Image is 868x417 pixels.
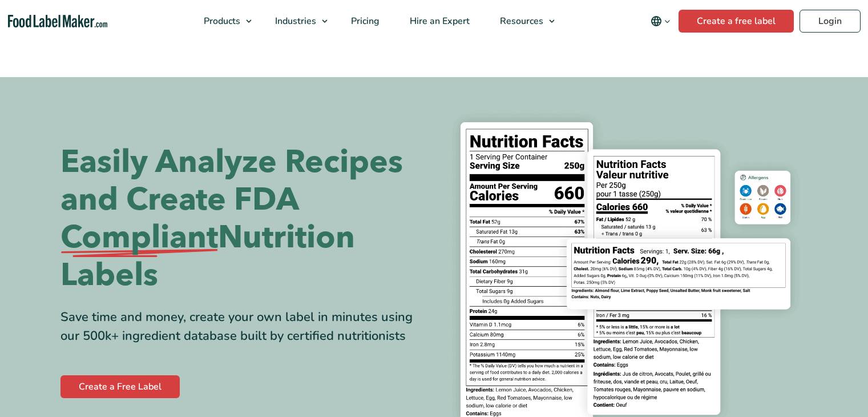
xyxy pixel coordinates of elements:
a: Food Label Maker homepage [8,15,108,28]
span: Hire an Expert [406,15,471,27]
span: Industries [272,15,317,27]
a: Create a Free Label [60,375,180,398]
span: Products [200,15,241,27]
a: Login [800,10,861,33]
a: Create a free label [679,10,794,33]
div: Save time and money, create your own label in minutes using our 500k+ ingredient database built b... [60,308,426,346]
span: Compliant [60,219,218,256]
h1: Easily Analyze Recipes and Create FDA Nutrition Labels [60,143,426,294]
button: Change language [643,10,679,33]
span: Pricing [348,15,381,27]
span: Resources [496,15,544,27]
